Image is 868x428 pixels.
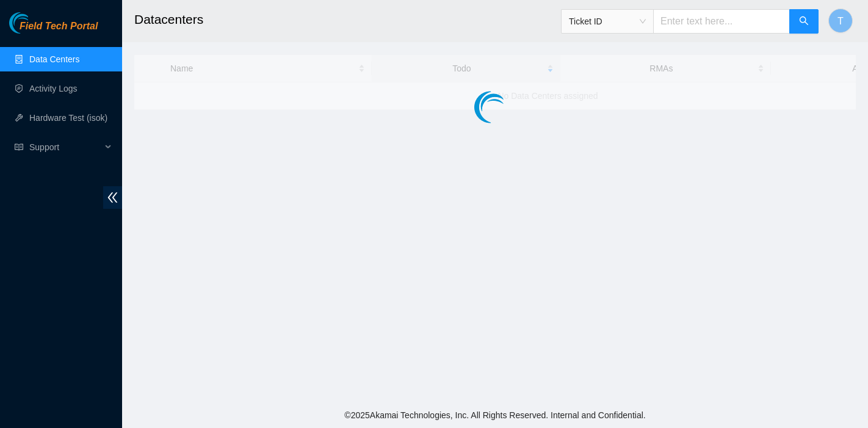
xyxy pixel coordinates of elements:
[837,13,844,29] span: T
[828,9,853,33] button: T
[789,9,819,34] button: search
[653,9,790,34] input: Enter text here...
[9,22,98,38] a: Akamai TechnologiesField Tech Portal
[15,143,23,151] span: read
[569,12,646,31] span: Ticket ID
[799,16,809,27] span: search
[29,135,101,159] span: Support
[103,186,122,209] span: double-left
[29,113,107,123] a: Hardware Test (isok)
[29,54,79,64] a: Data Centers
[29,84,78,93] a: Activity Logs
[9,12,62,34] img: Akamai Technologies
[122,402,868,428] footer: © 2025 Akamai Technologies, Inc. All Rights Reserved. Internal and Confidential.
[20,21,98,32] span: Field Tech Portal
